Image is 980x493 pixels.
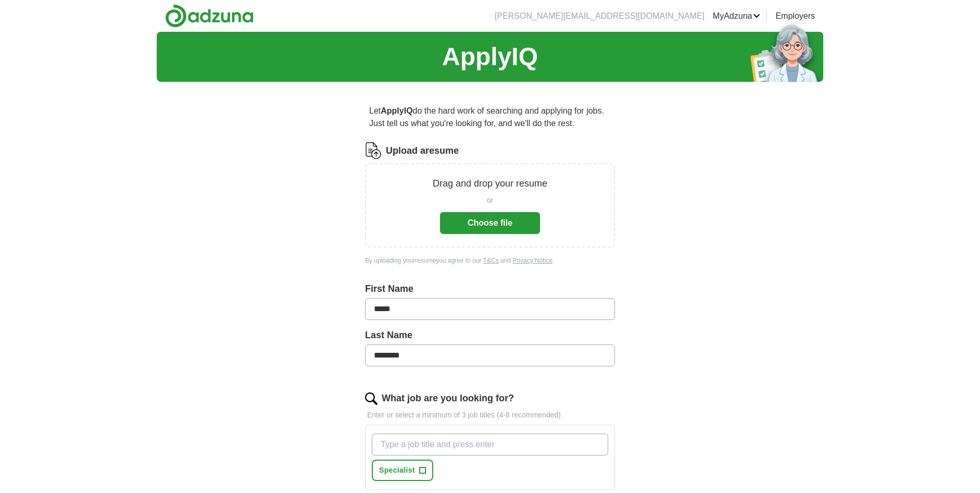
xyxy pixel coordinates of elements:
[365,328,615,342] label: Last Name
[365,410,615,421] p: Enter or select a minimum of 3 job titles (4-8 recommended)
[365,101,615,134] p: Let do the hard work of searching and applying for jobs. Just tell us what you're looking for, an...
[440,212,540,234] button: Choose file
[379,465,415,476] span: Specialist
[775,10,815,22] a: Employers
[487,195,493,206] span: or
[433,177,547,191] p: Drag and drop your resume
[165,4,254,28] img: Adzuna logo
[386,144,459,158] label: Upload a resume
[495,10,705,22] li: [PERSON_NAME][EMAIL_ADDRESS][DOMAIN_NAME]
[483,257,499,264] a: T&Cs
[372,434,608,455] input: Type a job title and press enter
[512,257,552,264] a: Privacy Notice
[365,282,615,296] label: First Name
[372,460,433,481] button: Specialist
[381,106,412,115] strong: ApplyIQ
[382,391,514,405] label: What job are you looking for?
[365,256,615,265] div: By uploading your resume you agree to our and .
[713,10,761,22] a: MyAdzuna
[365,142,382,159] img: CV Icon
[442,38,538,76] h1: ApplyIQ
[365,392,378,405] img: search.png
